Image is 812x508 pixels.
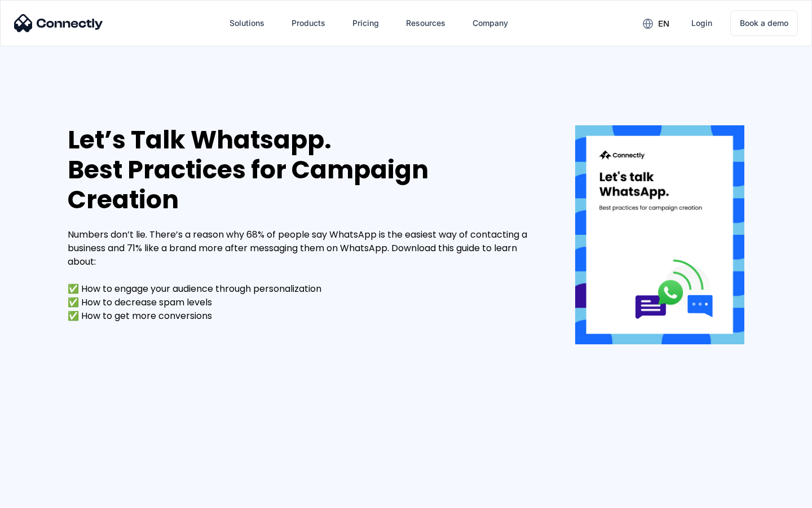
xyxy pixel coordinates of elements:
div: Resources [406,15,445,31]
div: Login [691,15,712,31]
div: Let’s Talk Whatsapp. Best Practices for Campaign Creation [68,125,541,214]
a: Book a demo [730,10,798,36]
div: Pricing [352,15,379,31]
a: Pricing [343,10,388,37]
div: Company [473,15,508,31]
ul: Language list [23,488,68,504]
a: Login [682,10,721,37]
div: Numbers don’t lie. There’s a reason why 68% of people say WhatsApp is the easiest way of contacti... [68,228,541,323]
div: Products [292,15,325,31]
aside: Language selected: English [11,488,68,504]
div: en [658,16,669,32]
img: Connectly Logo [14,14,103,32]
div: Solutions [230,15,264,31]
